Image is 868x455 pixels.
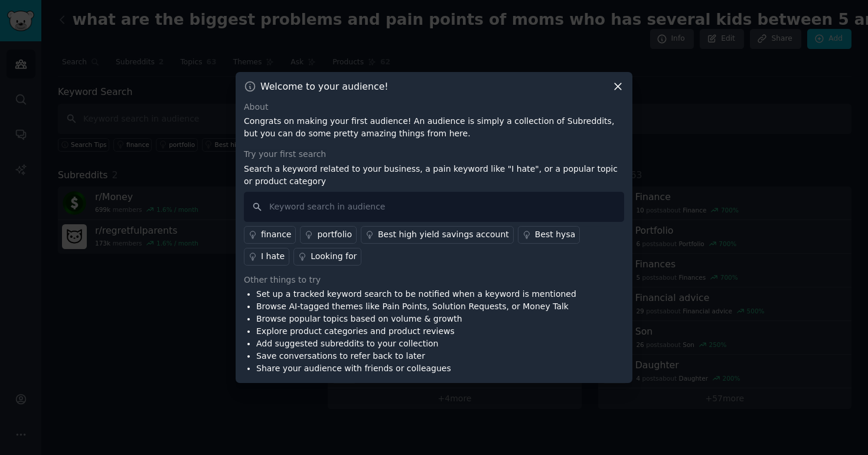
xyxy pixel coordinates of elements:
li: Browse popular topics based on volume & growth [256,313,576,325]
h3: Welcome to your audience! [260,80,389,93]
a: Best high yield savings account [361,226,514,244]
li: Set up a tracked keyword search to be notified when a keyword is mentioned [256,288,576,300]
div: Try your first search [244,148,624,161]
div: Best high yield savings account [378,228,509,241]
div: portfolio [317,228,352,241]
a: Looking for [293,248,361,266]
div: Best hysa [535,228,575,241]
input: Keyword search in audience [244,192,624,222]
li: Share your audience with friends or colleagues [256,362,576,375]
a: portfolio [300,226,357,244]
a: finance [244,226,296,244]
li: Add suggested subreddits to your collection [256,338,576,350]
a: I hate [244,248,289,266]
a: Best hysa [518,226,580,244]
div: I hate [261,250,285,263]
p: Congrats on making your first audience! An audience is simply a collection of Subreddits, but you... [244,115,624,140]
div: Other things to try [244,274,624,286]
div: Looking for [311,250,357,263]
p: Search a keyword related to your business, a pain keyword like "I hate", or a popular topic or pr... [244,163,624,188]
li: Save conversations to refer back to later [256,350,576,362]
li: Browse AI-tagged themes like Pain Points, Solution Requests, or Money Talk [256,300,576,313]
div: About [244,101,624,113]
li: Explore product categories and product reviews [256,325,576,338]
div: finance [261,228,291,241]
